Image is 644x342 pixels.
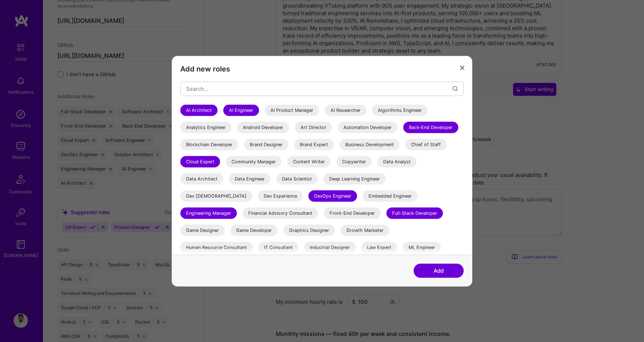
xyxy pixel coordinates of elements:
div: Art Director [295,122,332,133]
div: Game Designer [180,224,225,236]
div: Full-Stack Developer [386,207,443,219]
h3: Add new roles [180,64,464,73]
div: ML Engineer [403,242,441,253]
div: Copywriter [336,156,372,167]
div: Blockchain Developer [180,139,238,150]
div: AI Engineer [223,104,259,116]
div: AI Product Manager [265,104,319,116]
i: icon Search [453,86,458,91]
div: Community Manager [226,156,282,167]
div: Business Development [340,139,400,150]
button: Add [414,263,464,278]
div: Brand Expert [294,139,334,150]
div: Dev [DEMOGRAPHIC_DATA] [180,190,252,202]
div: Graphics Designer [283,224,335,236]
div: AI Architect [180,104,218,116]
div: Embedded Engineer [363,190,418,202]
div: Back-End Developer [403,122,458,133]
div: Data Scientist [276,173,318,184]
div: Chief of Staff [405,139,447,150]
div: IT Consultant [258,242,298,253]
div: AI Researcher [325,104,366,116]
div: Brand Designer [244,139,288,150]
div: Dev Experience [258,190,303,202]
div: Law Expert [361,242,397,253]
i: icon Close [460,66,464,70]
div: modal [172,56,472,286]
div: Analytics Engineer [180,122,231,133]
div: Deep Learning Engineer [323,173,386,184]
div: Data Architect [180,173,223,184]
div: Human Resource Consultant [180,242,253,253]
input: Search... [186,80,453,98]
div: DevOps Engineer [308,190,357,202]
div: Financial Advisory Consultant [243,207,318,219]
div: Content Writer [287,156,331,167]
div: Growth Marketer [341,224,389,236]
div: Front-End Developer [324,207,381,219]
div: Android Developer [237,122,289,133]
div: Engineering Manager [180,207,237,219]
div: Data Analyst [377,156,416,167]
div: Game Developer [230,224,278,236]
div: Industrial Designer [304,242,356,253]
div: Automation Developer [338,122,397,133]
div: Algorithms Engineer [372,104,428,116]
div: Data Engineer [229,173,270,184]
div: Cloud Expert [180,156,220,167]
